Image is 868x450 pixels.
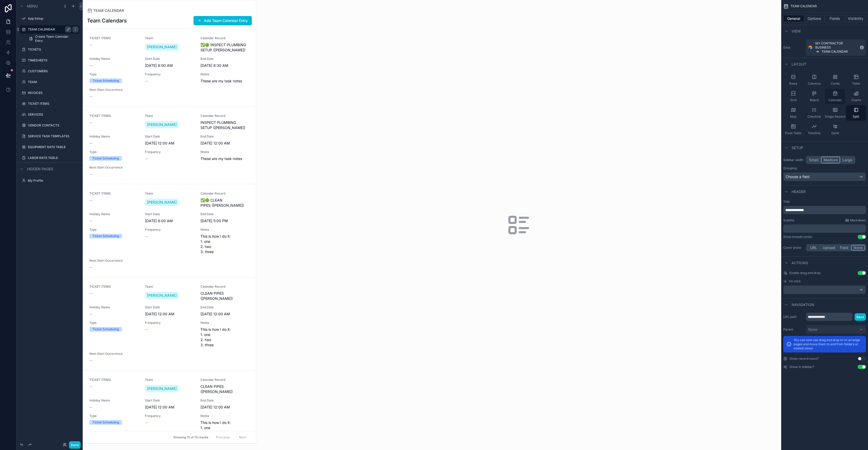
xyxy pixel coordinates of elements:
label: Parent [783,327,804,332]
span: Menu [27,4,38,9]
label: SERVICE TASK TEMPLATES [28,134,79,138]
span: [DATE] 12:00 AM [145,141,194,146]
label: Show in sidebar? [789,365,814,369]
label: Subtitle [783,218,794,222]
span: Calendar Record [200,285,250,289]
span: Type [89,228,139,232]
button: Done [69,441,81,449]
a: TEAM [28,80,79,84]
span: -- [145,78,148,84]
span: End Date [200,134,250,139]
a: Markdown [845,218,866,222]
span: Start Date [145,134,194,139]
label: Grouping [783,166,797,170]
span: -- [89,63,92,68]
button: Charts [846,89,866,104]
span: Start Date [145,305,194,309]
button: Calendar [825,89,845,104]
span: These are my task notes [200,156,250,161]
span: Next Start Occurrence [89,88,139,92]
span: Calendar Record [200,36,250,40]
button: Pivot Table [783,122,803,137]
p: You can now use drag and drop to re-arrange pages and move them to and from folders or nested views [794,338,863,350]
span: Choose a field [786,174,810,179]
span: -- [89,311,92,317]
span: [DATE] 12:00 AM [200,405,250,410]
a: [PERSON_NAME] [145,43,179,51]
span: Enable drag and drop [789,271,820,275]
span: [DATE] 12:00 AM [145,311,194,317]
label: URL path [783,315,804,319]
span: [DATE] 8:30 AM [200,63,250,68]
span: Team [145,36,194,40]
span: Table [852,82,860,86]
span: Next Start Occurrence [89,165,139,170]
a: TEAM CALENDAR [87,8,124,13]
a: TICKET ITEMS--Team[PERSON_NAME]Calendar RecordCLEAN PIPES ([PERSON_NAME])Holiday Name--Start Date... [83,277,256,370]
span: INSPECT PLUMBING SETUP ([PERSON_NAME]) [200,120,250,130]
button: Add Team Calendar Entry [193,16,252,25]
span: Hidden pages [27,166,53,172]
div: Ticket Scheduling [92,327,119,332]
span: Timeline [808,131,820,135]
a: VENDOR CONTACTS [28,123,79,127]
label: Sidebar width [783,158,804,162]
span: End Date [200,57,250,61]
span: Start Date [145,57,194,61]
button: Board [804,89,824,104]
span: Holiday Name [89,398,139,403]
span: -- [89,94,92,99]
span: This is how I do it: 1. one 2. two 3. three [200,420,250,441]
span: Type [89,72,139,76]
span: TICKET ITEMS [89,191,139,196]
span: Charts [851,98,861,102]
label: SERVICES [28,112,79,117]
span: Layout [792,62,806,67]
label: INVOICES [28,91,79,95]
span: [DATE] 5:00 PM [200,218,250,223]
span: -- [89,198,92,203]
span: Calendar Record [200,191,250,196]
span: Next Start Occurrence [89,259,139,263]
button: Split [846,105,866,121]
span: [DATE] 8:00 AM [145,63,194,68]
button: Options [804,15,825,22]
span: Calendar Record [200,114,250,118]
span: -- [89,218,92,223]
span: -- [89,265,92,270]
span: End Date [200,305,250,309]
span: [DATE] 12:00 AM [145,405,194,410]
span: ✅🟢 INSPECT PLUMBING SETUP ([PERSON_NAME]) [200,42,250,53]
button: General [783,15,804,22]
span: Holiday Name [89,212,139,216]
label: CUSTOMERS [28,69,79,73]
span: -- [89,384,92,389]
a: TICKET ITEMS--Team[PERSON_NAME]Calendar RecordINSPECT PLUMBING SETUP ([PERSON_NAME])Holiday Name-... [83,106,256,184]
span: -- [89,358,92,363]
span: Type [89,150,139,154]
label: TEAM CALENDAR [28,27,69,31]
span: Calendar Record [200,378,250,382]
label: LABOR RATE TABLE [28,156,79,160]
span: Map [790,115,796,119]
span: -- [89,120,92,125]
span: Frequency [145,414,194,418]
span: Start Date [145,398,194,403]
label: TICKET ITEMS [28,102,79,106]
span: Cards [831,82,840,86]
span: Next Start Occurrence [89,352,139,356]
span: Single Record [825,115,845,119]
span: -- [145,420,148,425]
a: [PERSON_NAME] [145,199,179,206]
span: Team [145,191,194,196]
span: Frequency [145,150,194,154]
span: Notes [200,150,250,154]
button: Gantt [825,122,845,137]
span: [PERSON_NAME] [147,200,177,205]
button: URL [807,245,820,251]
span: This is how I do it: 1. one 2. two 3. three [200,327,250,348]
a: My Profile [28,179,79,183]
span: Pivot Table [785,131,801,135]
